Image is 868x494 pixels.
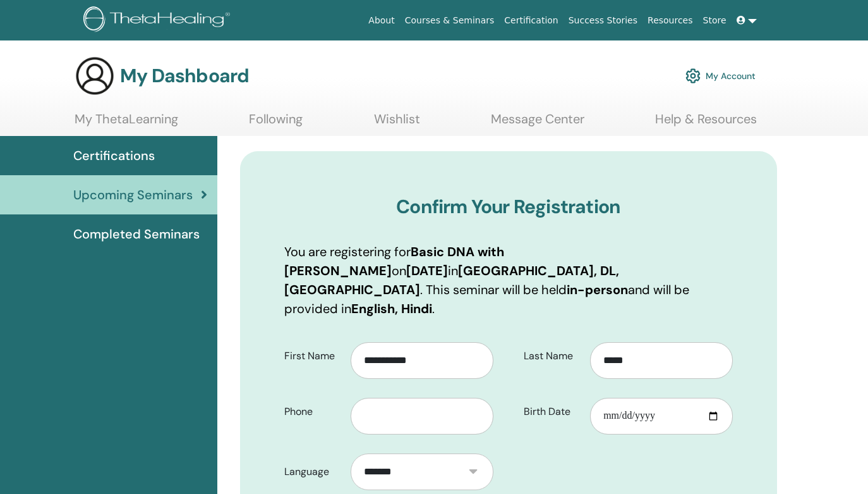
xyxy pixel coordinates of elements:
span: Completed Seminars [73,225,200,244]
span: Upcoming Seminars [73,185,193,204]
a: Store [698,9,732,32]
label: First Name [275,344,351,368]
h3: My Dashboard [120,65,249,87]
a: My ThetaLearning [75,111,178,136]
span: Certifications [73,146,155,165]
a: Help & Resources [655,111,757,136]
a: Resources [642,9,698,32]
p: You are registering for on in . This seminar will be held and will be provided in . [284,242,733,318]
a: Wishlist [374,111,420,136]
b: in-person [567,281,628,298]
a: Certification [499,9,563,32]
a: About [363,9,399,32]
label: Birth Date [514,400,590,424]
img: generic-user-icon.jpg [75,56,115,96]
label: Phone [275,400,351,424]
b: English, Hindi [351,300,432,317]
b: [DATE] [406,262,448,279]
img: cog.svg [685,65,701,87]
label: Language [275,460,351,484]
a: Message Center [491,111,584,136]
a: Courses & Seminars [400,9,500,32]
h3: Confirm Your Registration [284,195,733,218]
label: Last Name [514,344,590,368]
img: logo.png [83,6,234,35]
a: My Account [685,62,756,90]
a: Following [249,111,303,136]
a: Success Stories [564,9,642,32]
